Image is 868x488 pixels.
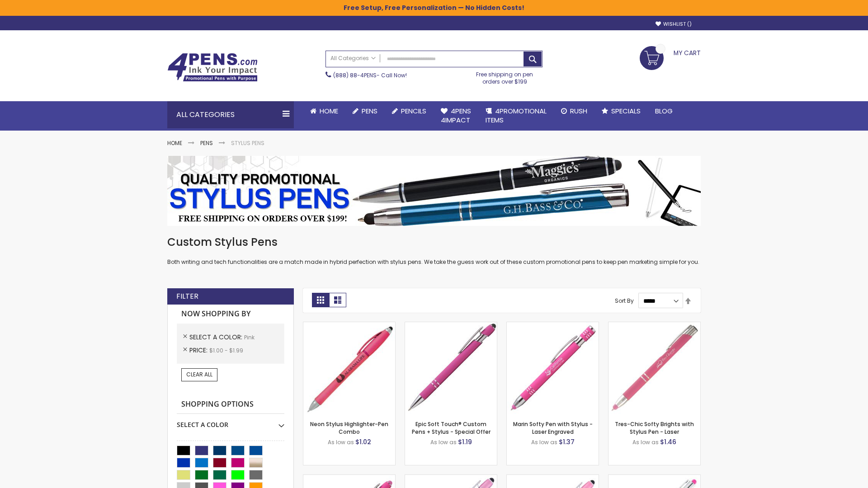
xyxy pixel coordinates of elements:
[167,156,701,226] img: Stylus Pens
[209,347,243,354] span: $1.00 - $1.99
[177,414,284,429] div: Select A Color
[655,106,673,116] span: Blog
[486,106,547,125] span: 4PROMOTIONAL ITEMS
[615,297,634,305] label: Sort By
[303,322,395,414] img: Neon Stylus Highlighter-Pen Combo-Pink
[303,322,395,329] a: Neon Stylus Highlighter-Pen Combo-Pink
[507,322,599,329] a: Marin Softy Pen with Stylus - Laser Engraved-Pink
[660,437,676,446] span: $1.46
[441,106,471,125] span: 4Pens 4impact
[656,21,692,28] a: Wishlist
[330,55,376,62] span: All Categories
[385,101,434,121] a: Pencils
[177,305,284,324] strong: Now Shopping by
[167,139,182,147] a: Home
[531,438,557,446] span: As low as
[430,438,457,446] span: As low as
[320,106,338,116] span: Home
[362,106,377,116] span: Pens
[615,420,694,435] a: Tres-Chic Softy Brights with Stylus Pen - Laser
[355,437,371,446] span: $1.02
[554,101,594,121] a: Rush
[310,420,388,435] a: Neon Stylus Highlighter-Pen Combo
[333,71,377,79] a: (888) 88-4PENS
[609,322,700,329] a: Tres-Chic Softy Brights with Stylus Pen - Laser-Pink
[167,235,701,249] h1: Custom Stylus Pens
[412,420,491,435] a: Epic Soft Touch® Custom Pens + Stylus - Special Offer
[189,346,209,355] span: Price
[333,71,407,79] span: - Call Now!
[167,101,294,128] div: All Categories
[200,139,213,147] a: Pens
[186,371,212,378] span: Clear All
[167,53,258,82] img: 4Pens Custom Pens and Promotional Products
[167,235,701,266] div: Both writing and tech functionalities are a match made in hybrid perfection with stylus pens. We ...
[507,322,599,414] img: Marin Softy Pen with Stylus - Laser Engraved-Pink
[609,474,700,482] a: Tres-Chic Softy with Stylus Top Pen - ColorJet-Pink
[176,291,198,301] strong: Filter
[611,106,641,116] span: Specials
[405,322,497,329] a: 4P-MS8B-Pink
[177,395,284,414] strong: Shopping Options
[609,322,700,414] img: Tres-Chic Softy Brights with Stylus Pen - Laser-Pink
[326,51,380,66] a: All Categories
[328,438,354,446] span: As low as
[632,438,659,446] span: As low as
[231,139,264,147] strong: Stylus Pens
[405,322,497,414] img: 4P-MS8B-Pink
[401,106,426,116] span: Pencils
[303,474,395,482] a: Ellipse Softy Brights with Stylus Pen - Laser-Pink
[434,101,478,131] a: 4Pens4impact
[513,420,593,435] a: Marin Softy Pen with Stylus - Laser Engraved
[507,474,599,482] a: Ellipse Stylus Pen - ColorJet-Pink
[570,106,587,116] span: Rush
[458,437,472,446] span: $1.19
[312,293,329,307] strong: Grid
[648,101,680,121] a: Blog
[559,437,575,446] span: $1.37
[345,101,385,121] a: Pens
[244,333,255,341] span: Pink
[478,101,554,131] a: 4PROMOTIONALITEMS
[303,101,345,121] a: Home
[594,101,648,121] a: Specials
[405,474,497,482] a: Ellipse Stylus Pen - LaserMax-Pink
[189,333,244,342] span: Select A Color
[467,67,543,85] div: Free shipping on pen orders over $199
[181,368,217,381] a: Clear All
